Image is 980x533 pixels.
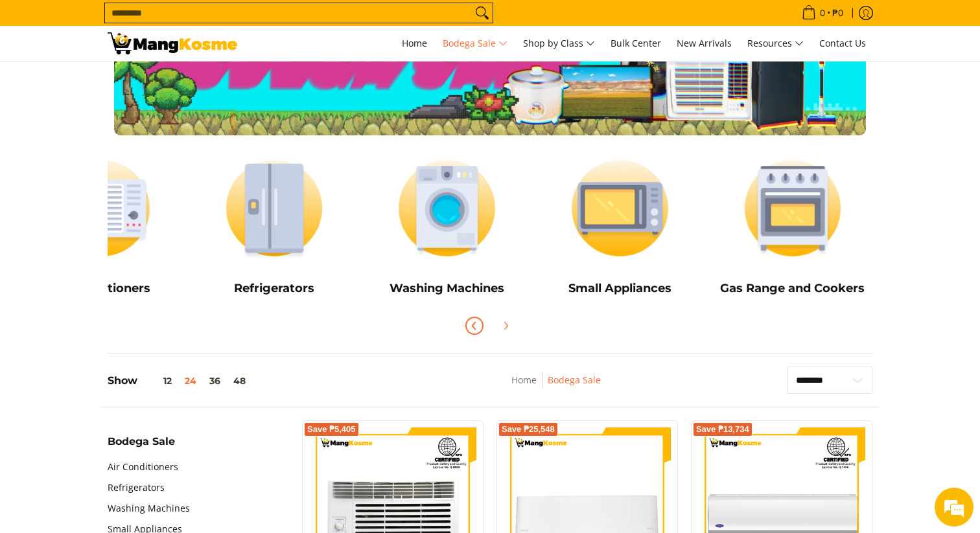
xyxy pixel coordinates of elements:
[491,312,520,340] button: Next
[137,376,178,386] button: 12
[798,6,847,20] span: •
[741,26,810,61] a: Resources
[203,376,227,386] button: 36
[517,26,601,61] a: Shop by Class
[395,26,434,61] a: Home
[108,457,178,477] a: Air Conditioners
[548,374,601,386] a: Bodega Sale
[108,437,175,447] span: Bodega Sale
[511,374,537,386] a: Home
[502,425,555,433] span: Save ₱25,548
[713,281,873,296] h5: Gas Range and Cookers
[367,148,527,268] img: Washing Machines
[367,281,527,296] h5: Washing Machines
[540,148,700,268] img: Small Appliances
[108,437,175,457] summary: Open
[696,425,749,433] span: Save ₱13,734
[194,281,355,296] h5: Refrigerators
[813,26,872,61] a: Contact Us
[819,37,866,49] span: Contact Us
[670,26,738,61] a: New Arrivals
[428,372,684,402] nav: Breadcrumbs
[540,148,700,305] a: Small Appliances Small Appliances
[830,8,845,17] span: ₱0
[677,37,732,49] span: New Arrivals
[460,312,489,340] button: Previous
[523,36,595,52] span: Shop by Class
[713,148,873,305] a: Cookers Gas Range and Cookers
[108,477,165,498] a: Refrigerators
[436,26,514,61] a: Bodega Sale
[818,8,827,17] span: 0
[108,374,252,387] h5: Show
[472,3,493,23] button: Search
[194,148,355,268] img: Refrigerators
[367,148,527,305] a: Washing Machines Washing Machines
[108,32,237,54] img: Bodega Sale l Mang Kosme: Cost-Efficient &amp; Quality Home Appliances
[250,26,872,61] nav: Main Menu
[178,376,203,386] button: 24
[611,37,661,49] span: Bulk Center
[713,148,873,268] img: Cookers
[443,36,507,52] span: Bodega Sale
[227,376,252,386] button: 48
[194,148,355,305] a: Refrigerators Refrigerators
[604,26,668,61] a: Bulk Center
[108,498,190,519] a: Washing Machines
[307,425,356,433] span: Save ₱5,405
[402,37,427,49] span: Home
[747,36,804,52] span: Resources
[540,281,700,296] h5: Small Appliances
